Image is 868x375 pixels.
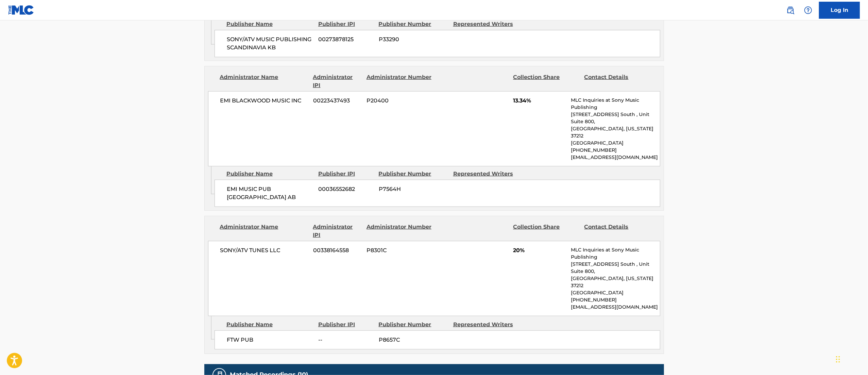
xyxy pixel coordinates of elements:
[367,97,432,105] span: P20400
[220,246,308,255] span: SONY/ATV TUNES LLC
[453,170,523,178] div: Represented Writers
[379,185,448,193] span: P7564H
[453,20,523,28] div: Represented Writers
[571,140,660,147] p: [GEOGRAPHIC_DATA]
[786,6,795,14] img: search
[313,223,361,239] div: Administrator IPI
[804,6,812,14] img: help
[513,97,566,105] span: 13.34%
[801,3,815,17] div: Help
[220,73,308,89] div: Administrator Name
[226,321,313,329] div: Publisher Name
[220,97,308,105] span: EMI BLACKWOOD MUSIC INC
[379,321,448,329] div: Publisher Number
[319,336,374,344] span: --
[584,223,650,239] div: Contact Details
[571,289,660,296] p: [GEOGRAPHIC_DATA]
[453,321,523,329] div: Represented Writers
[367,223,432,239] div: Administrator Number
[319,35,374,44] span: 00273878125
[571,111,660,125] p: [STREET_ADDRESS] South , Unit Suite 800,
[226,20,313,28] div: Publisher Name
[367,73,432,89] div: Administrator Number
[379,336,448,344] span: P8657C
[571,275,660,289] p: [GEOGRAPHIC_DATA], [US_STATE] 37212
[8,5,34,15] img: MLC Logo
[513,223,579,239] div: Collection Share
[379,170,448,178] div: Publisher Number
[379,35,448,44] span: P33290
[513,246,566,255] span: 20%
[227,35,313,52] span: SONY/ATV MUSIC PUBLISHING SCANDINAVIA KB
[379,20,448,28] div: Publisher Number
[318,20,374,28] div: Publisher IPI
[571,261,660,275] p: [STREET_ADDRESS] South , Unit Suite 800,
[226,170,313,178] div: Publisher Name
[584,73,650,89] div: Contact Details
[571,97,660,111] p: MLC Inquiries at Sony Music Publishing
[571,246,660,261] p: MLC Inquiries at Sony Music Publishing
[313,73,361,89] div: Administrator IPI
[313,246,361,255] span: 00338164558
[834,342,868,375] iframe: Chat Widget
[319,185,374,193] span: 00036552682
[571,154,660,161] p: [EMAIL_ADDRESS][DOMAIN_NAME]
[318,170,374,178] div: Publisher IPI
[513,73,579,89] div: Collection Share
[571,296,660,304] p: [PHONE_NUMBER]
[819,2,860,19] a: Log In
[571,147,660,154] p: [PHONE_NUMBER]
[313,97,361,105] span: 00223437493
[220,223,308,239] div: Administrator Name
[318,321,374,329] div: Publisher IPI
[367,246,432,255] span: P8301C
[836,349,840,370] div: Drag
[571,304,660,311] p: [EMAIL_ADDRESS][DOMAIN_NAME]
[227,336,313,344] span: FTW PUB
[784,3,797,17] a: Public Search
[571,125,660,140] p: [GEOGRAPHIC_DATA], [US_STATE] 37212
[227,185,313,201] span: EMI MUSIC PUB [GEOGRAPHIC_DATA] AB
